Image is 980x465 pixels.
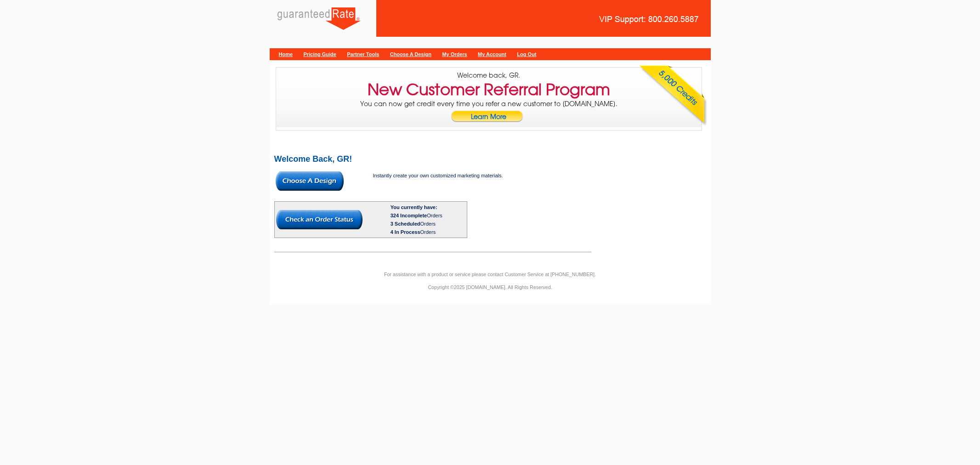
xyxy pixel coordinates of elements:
a: Choose A Design [390,51,431,57]
a: My Account [478,51,506,57]
a: Home [279,51,293,57]
a: Pricing Guide [303,51,336,57]
a: Partner Tools [347,51,379,57]
span: 4 In Process [391,229,420,235]
img: button-check-order-status.gif [276,210,363,229]
h2: Welcome Back, GR! [274,155,706,163]
h3: New Customer Referral Program [368,86,610,93]
span: Instantly create your own customized marketing materials. [373,173,503,178]
p: Copyright ©2025 [DOMAIN_NAME]. All Rights Reserved. [270,283,711,291]
img: button-choose-design.gif [276,171,344,191]
span: Welcome back, GR. [457,71,520,79]
div: Orders Orders Orders [391,211,465,236]
p: You can now get credit every time you refer a new customer to [DOMAIN_NAME]. [276,100,702,128]
span: 3 Scheduled [391,221,420,227]
b: You currently have: [391,204,437,210]
a: My Orders [442,51,467,57]
a: Learn More [451,111,527,128]
p: For assistance with a product or service please contact Customer Service at [PHONE_NUMBER]. [270,270,711,278]
a: Log Out [517,51,536,57]
span: 324 Incomplete [391,213,427,218]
